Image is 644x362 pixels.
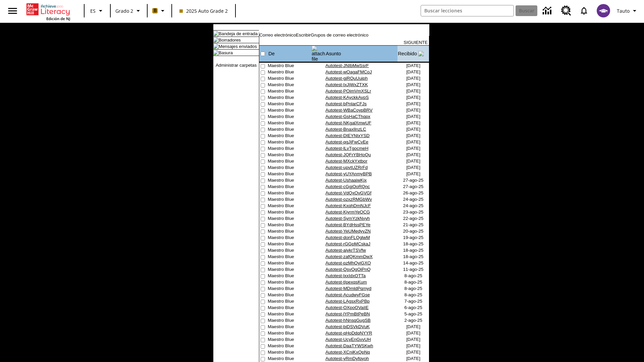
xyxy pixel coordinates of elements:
nobr: 20-ago-25 [403,229,424,234]
td: Maestro Blue [268,203,311,209]
a: Autotest-UshaaiwKjx [325,178,367,183]
span: Grado 2 [115,7,133,14]
td: Maestro Blue [268,69,311,76]
div: Portada [26,2,70,21]
a: Autotest-AcudwyFGse [325,292,370,297]
td: Maestro Blue [268,120,311,127]
td: Maestro Blue [268,222,311,229]
a: Grupos de correo electrónico [311,33,369,38]
a: Autotest-yRmDyfqyoh [325,356,369,361]
td: Maestro Blue [268,184,311,190]
a: Autotest-OXpoOVaiIE [325,305,369,310]
nobr: [DATE] [406,165,420,170]
a: Borradores [219,38,241,43]
span: B [154,6,157,15]
nobr: 27-ago-25 [403,184,424,189]
a: Autotest-lLvTgocmeH [325,146,368,151]
nobr: 14-ago-25 [403,260,424,265]
td: Maestro Blue [268,229,311,235]
nobr: [DATE] [406,159,420,164]
nobr: [DATE] [406,350,420,355]
a: Mensajes enviados [219,44,257,49]
img: arrow_down.gif [418,51,424,56]
nobr: 6-ago-25 [404,305,422,310]
a: Asunto [326,51,341,56]
a: Autotest-WBaCoypBRV [325,108,373,113]
span: ES [90,7,96,14]
a: Autotest-cGgjOoRQnc [325,184,370,189]
nobr: [DATE] [406,146,420,151]
a: Autotest-SymYzkNvyh [325,216,370,221]
a: Autotest-yUYAnmyBPB [325,171,372,176]
nobr: [DATE] [406,127,420,132]
nobr: [DATE] [406,95,420,100]
a: Autotest-KiyrmYeOCG [325,209,370,215]
nobr: [DATE] [406,88,420,94]
nobr: 23-ago-25 [403,209,424,215]
a: De [268,51,275,56]
a: Autotest-JQFrYBHoQu [325,152,371,157]
nobr: 21-ago-25 [403,222,424,227]
td: Maestro Blue [268,82,311,88]
a: Autotest-lxxIdxOTTa [325,273,366,278]
nobr: [DATE] [406,139,420,144]
a: Autotest-qHoDdqNYYR [325,330,372,336]
img: folder_icon.gif [213,44,219,49]
img: folder_icon_pick.gif [213,50,219,55]
nobr: 2-ago-25 [404,318,422,323]
nobr: [DATE] [406,69,420,74]
td: Maestro Blue [268,241,311,248]
nobr: [DATE] [406,324,420,329]
nobr: 8-ago-25 [404,292,422,297]
nobr: [DATE] [406,108,420,113]
td: Maestro Blue [268,108,311,114]
td: Maestro Blue [268,159,311,165]
nobr: 24-ago-25 [403,203,424,208]
a: Autotest-hNnsqGugSB [325,318,371,323]
a: Autotest-BYdHssPEYe [325,222,370,227]
td: Maestro Blue [268,337,311,343]
a: Autotest-VdQxOvGVGf [325,190,371,195]
td: Maestro Blue [268,292,311,299]
td: Maestro Blue [268,95,311,101]
a: Autotest-IxJjWxZTXK [325,82,368,87]
a: Basura [219,50,233,55]
a: Autotest-wOagaFMCoJ [325,69,372,74]
a: Autotest-POimVmXSLr [325,88,371,94]
a: Bandeja de entrada [219,31,258,36]
td: Maestro Blue [268,311,311,318]
a: Centro de información [539,2,557,20]
img: avatar image [597,4,610,17]
a: Autotest-UcyEnGvvUH [325,337,371,342]
td: Maestro Blue [268,101,311,108]
a: Centro de recursos, Se abrirá en una pestaña nueva. [557,2,575,20]
td: Maestro Blue [268,88,311,95]
td: Maestro Blue [268,248,311,254]
td: Maestro Blue [268,318,311,324]
nobr: [DATE] [406,337,420,342]
img: folder_icon.gif [213,37,219,43]
td: Maestro Blue [268,114,311,120]
td: Maestro Blue [268,127,311,133]
a: Autotest-ozxzRMGbWv [325,197,372,202]
nobr: 8-ago-25 [404,280,422,285]
a: Autotest-biDSVkDVuK [325,324,370,329]
nobr: 8-ago-25 [404,286,422,291]
a: Correo electrónico [259,33,296,38]
span: 2025 Auto Grade 2 [179,7,228,14]
a: Autotest-DIEYNtxYSD [325,133,370,138]
img: folder_icon.gif [213,31,219,36]
a: SIGUIENTE [404,40,428,45]
a: Autotest-donFLQglwM [325,235,370,240]
td: Maestro Blue [268,286,311,292]
a: Autotest-XCniKxQpNq [325,350,370,355]
img: attach file [312,46,325,62]
a: Autotest-tIpexqsKum [325,280,367,285]
nobr: [DATE] [406,171,420,176]
nobr: 18-ago-25 [403,248,424,253]
td: Maestro Blue [268,190,311,197]
a: Autotest-GsHaCThqpx [325,114,370,119]
td: Maestro Blue [268,133,311,139]
nobr: [DATE] [406,76,420,81]
td: Maestro Blue [268,260,311,267]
